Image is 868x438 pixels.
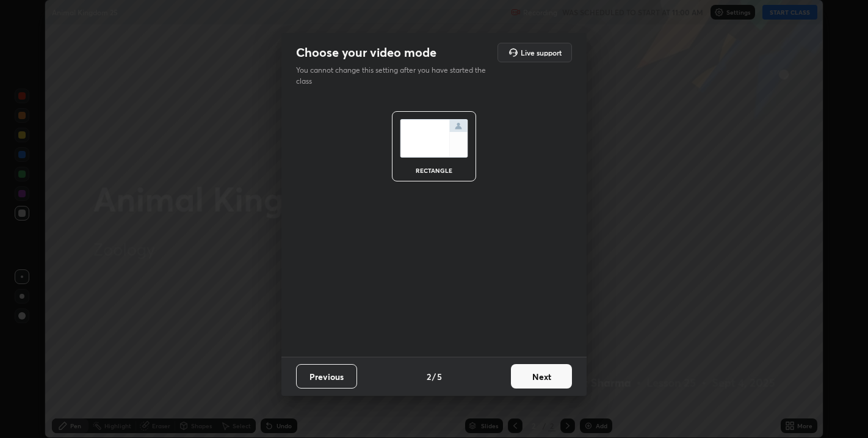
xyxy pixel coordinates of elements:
[296,364,357,389] button: Previous
[296,45,436,60] h2: Choose your video mode
[437,370,442,383] h4: 5
[400,119,468,158] img: normalScreenIcon.ae25ed63.svg
[521,49,562,56] h5: Live support
[432,370,436,383] h4: /
[511,364,572,389] button: Next
[410,167,458,173] div: rectangle
[296,65,494,87] p: You cannot change this setting after you have started the class
[427,370,431,383] h4: 2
